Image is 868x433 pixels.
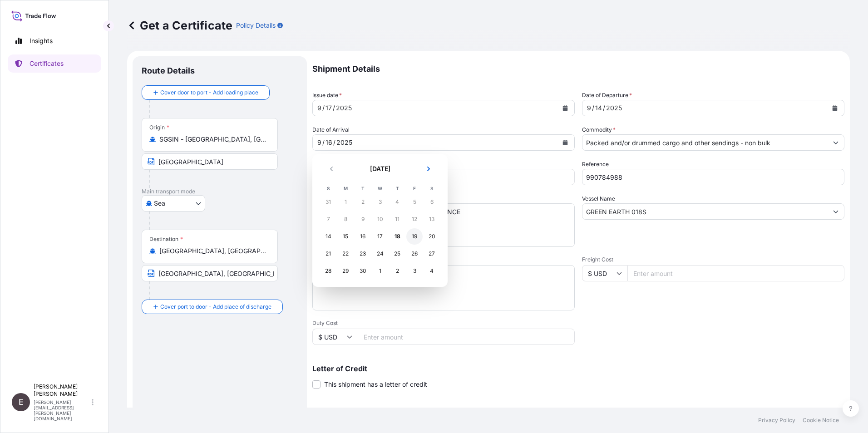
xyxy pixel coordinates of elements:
div: Thursday, September 4, 2025 [389,194,405,210]
th: S [423,183,440,193]
div: Friday, September 12, 2025 [406,211,423,227]
div: Tuesday, September 23, 2025 [355,246,371,262]
div: Thursday, October 2, 2025 [389,263,405,279]
div: Saturday, September 20, 2025 [424,228,440,245]
div: Saturday, September 6, 2025 [424,194,440,210]
div: Wednesday, September 24, 2025 [372,246,388,262]
div: Monday, September 8, 2025 [337,211,354,227]
div: Monday, September 15, 2025 [337,228,354,245]
div: Friday, September 26, 2025 [406,246,423,262]
section: Calendar [312,154,448,287]
table: September 2025 [320,183,440,280]
th: T [354,183,371,193]
div: Saturday, September 27, 2025 [424,246,440,262]
div: Tuesday, September 30, 2025 [355,263,371,279]
div: Wednesday, October 1, 2025 [372,263,388,279]
th: W [371,183,389,193]
div: Tuesday, September 9, 2025 [355,211,371,227]
div: Tuesday, September 16, 2025 selected [355,228,371,245]
div: Tuesday, September 2, 2025 [355,194,371,210]
div: Today, Thursday, September 18, 2025 [389,228,405,245]
div: Sunday, September 21, 2025 [320,246,336,262]
div: Saturday, September 13, 2025 [424,211,440,227]
button: Previous [321,162,341,176]
div: Wednesday, September 17, 2025 [372,228,388,245]
button: Next [419,162,439,176]
th: F [406,183,423,193]
div: Monday, September 22, 2025 [337,246,354,262]
div: Monday, September 1, 2025 [337,194,354,210]
div: Sunday, September 7, 2025 [320,211,336,227]
div: Sunday, August 31, 2025 [320,194,336,210]
div: Thursday, September 11, 2025 [389,211,405,227]
div: Sunday, September 28, 2025 [320,263,336,279]
div: Sunday, September 14, 2025, First available date [320,228,336,245]
div: Saturday, October 4, 2025 [424,263,440,279]
div: Wednesday, September 10, 2025 [372,211,388,227]
div: Wednesday, September 3, 2025 [372,194,388,210]
p: Policy Details [236,21,276,30]
th: T [389,183,406,193]
h2: [DATE] [347,164,413,173]
th: M [337,183,354,193]
th: S [320,183,337,193]
p: Get a Certificate [127,18,232,33]
div: Friday, September 5, 2025 [406,194,423,210]
div: September 2025 [320,162,440,280]
div: Monday, September 29, 2025 [337,263,354,279]
div: Thursday, September 25, 2025 [389,246,405,262]
div: Friday, September 19, 2025 [406,228,423,245]
div: Friday, October 3, 2025 [406,263,423,279]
